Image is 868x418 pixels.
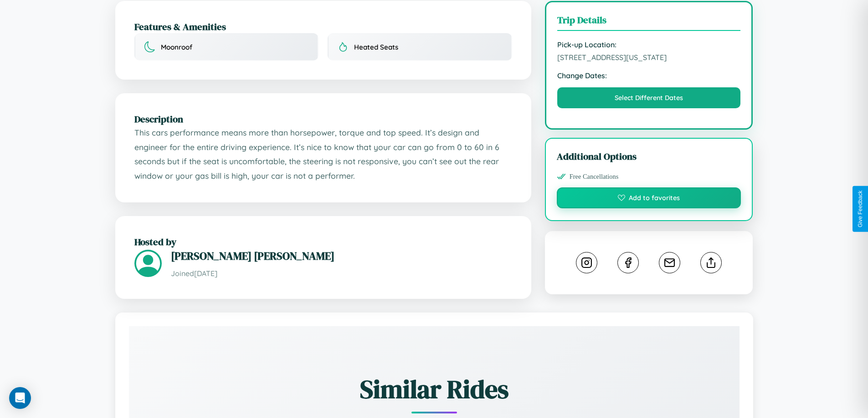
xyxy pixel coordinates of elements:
[354,43,398,51] span: Heated Seats
[557,40,741,49] strong: Pick-up Location:
[171,248,512,263] h3: [PERSON_NAME] [PERSON_NAME]
[134,112,512,126] h2: Description
[857,191,863,227] div: Give Feedback
[134,235,512,248] h2: Hosted by
[557,53,741,62] span: [STREET_ADDRESS][US_STATE]
[161,372,708,407] h2: Similar Rides
[557,71,741,80] strong: Change Dates:
[161,43,192,51] span: Moonroof
[557,13,741,31] h3: Trip Details
[557,187,741,208] button: Add to favorites
[134,126,512,183] p: This cars performance means more than horsepower, torque and top speed. It’s design and engineer ...
[557,150,741,163] h3: Additional Options
[134,20,512,33] h2: Features & Amenities
[171,267,512,280] p: Joined [DATE]
[570,173,619,181] span: Free Cancellations
[9,387,31,409] div: Open Intercom Messenger
[557,87,741,108] button: Select Different Dates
